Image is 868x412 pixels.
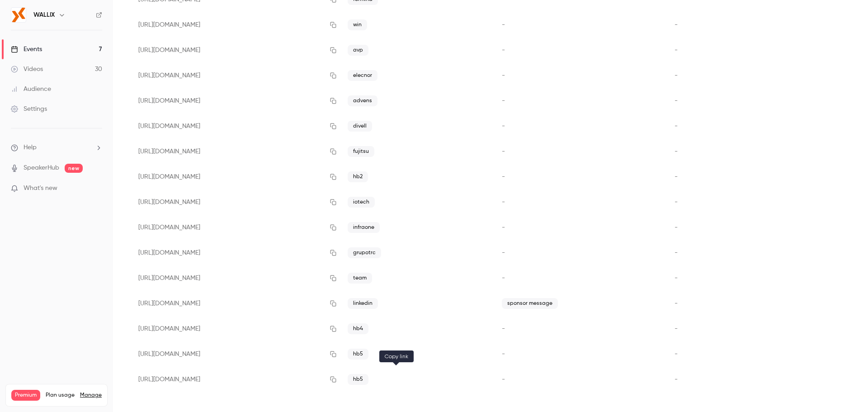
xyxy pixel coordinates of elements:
div: [URL][DOMAIN_NAME] [131,367,340,392]
span: - [675,199,678,205]
span: - [675,275,678,281]
a: SpeakerHub [24,163,59,173]
span: - [502,351,505,357]
span: - [675,148,678,155]
div: [URL][DOMAIN_NAME] [131,341,340,367]
span: - [675,300,678,307]
a: Manage [80,392,102,399]
span: - [675,250,678,256]
div: [URL][DOMAIN_NAME] [131,240,340,265]
span: - [675,351,678,357]
div: [URL][DOMAIN_NAME] [131,291,340,316]
span: avp [348,45,368,56]
span: win [348,19,367,30]
span: - [502,174,505,180]
div: [URL][DOMAIN_NAME] [131,88,340,114]
div: [URL][DOMAIN_NAME] [131,215,340,240]
span: sponsor message [502,298,558,309]
span: - [675,174,678,180]
span: - [675,72,678,79]
img: WALLIX [11,8,26,22]
span: divell [348,121,372,132]
div: [URL][DOMAIN_NAME] [131,63,340,88]
div: [URL][DOMAIN_NAME] [131,114,340,139]
span: iotech [348,197,375,208]
div: Videos [11,65,43,74]
span: team [348,273,372,284]
span: - [502,123,505,129]
span: new [65,164,83,173]
span: - [502,376,505,383]
span: - [502,275,505,281]
span: - [502,224,505,231]
h6: WALLIX [33,10,55,19]
span: Plan usage [46,392,75,399]
span: infraone [348,222,380,233]
span: - [502,148,505,155]
span: - [675,123,678,129]
div: Settings [11,104,47,114]
div: Audience [11,85,51,94]
span: - [502,47,505,53]
span: hb5 [348,349,368,360]
iframe: Noticeable Trigger [91,185,102,193]
span: - [675,224,678,231]
span: hb5 [348,374,368,385]
span: hb2 [348,171,368,182]
div: Events [11,45,42,54]
div: [URL][DOMAIN_NAME] [131,38,340,63]
div: [URL][DOMAIN_NAME] [131,189,340,215]
div: [URL][DOMAIN_NAME] [131,12,340,38]
span: What's new [24,184,57,193]
span: - [502,326,505,332]
span: Premium [11,390,40,401]
span: - [502,22,505,28]
span: - [502,98,505,104]
span: advens [348,95,377,106]
li: help-dropdown-opener [11,143,102,152]
span: elecnor [348,70,377,81]
span: - [502,72,505,79]
div: [URL][DOMAIN_NAME] [131,265,340,291]
span: hb4 [348,323,368,334]
span: - [675,47,678,53]
span: - [675,376,678,383]
span: - [502,199,505,205]
span: - [675,98,678,104]
div: [URL][DOMAIN_NAME] [131,164,340,189]
span: linkedin [348,298,378,309]
span: - [502,250,505,256]
span: - [675,22,678,28]
div: [URL][DOMAIN_NAME] [131,316,340,341]
span: - [675,326,678,332]
div: [URL][DOMAIN_NAME] [131,139,340,164]
span: Help [24,143,37,152]
span: fujitsu [348,146,374,157]
span: grupotrc [348,247,381,258]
